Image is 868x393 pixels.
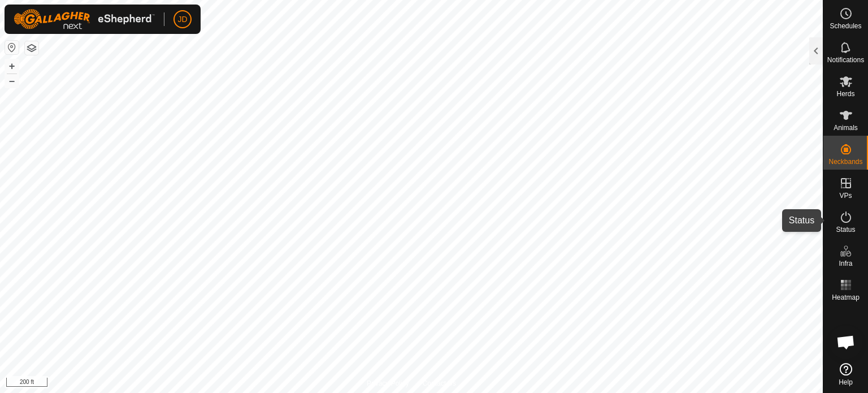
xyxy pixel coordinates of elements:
[832,294,860,301] span: Heatmap
[839,192,852,199] span: VPs
[25,41,38,55] button: Map Layers
[836,90,854,97] span: Herds
[177,14,187,25] span: JD
[5,41,19,54] button: Reset Map
[823,359,868,390] a: Help
[830,23,861,29] span: Schedules
[836,226,855,233] span: Status
[14,9,155,29] img: Gallagher Logo
[5,59,19,73] button: +
[839,379,853,386] span: Help
[367,378,409,388] a: Privacy Policy
[834,124,858,131] span: Animals
[829,325,863,359] div: Open chat
[827,57,864,63] span: Notifications
[423,378,456,388] a: Contact Us
[839,260,852,267] span: Infra
[828,158,862,165] span: Neckbands
[5,74,19,88] button: –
